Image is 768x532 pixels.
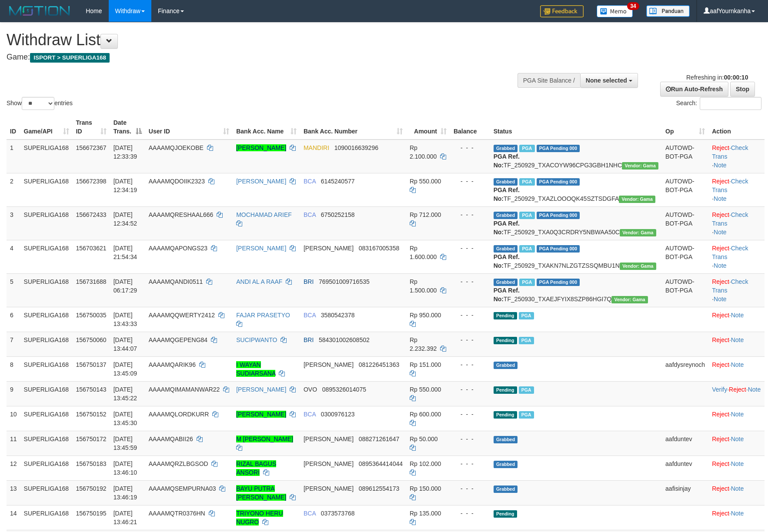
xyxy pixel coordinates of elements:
span: Vendor URL: https://trx31.1velocity.biz [620,229,656,236]
div: - - - [454,244,487,253]
button: None selected [580,73,638,88]
span: Copy 1090016639296 to clipboard [334,144,378,151]
b: PGA Ref. No: [494,153,520,169]
span: Copy 081226451363 to clipboard [359,361,399,368]
a: Run Auto-Refresh [660,82,728,96]
a: Check Trans [712,211,748,227]
span: Vendor URL: https://trx31.1velocity.biz [619,196,655,203]
td: 4 [7,240,20,273]
a: Note [731,460,744,467]
span: Grabbed [494,245,518,253]
span: Vendor URL: https://trx31.1velocity.biz [620,263,656,270]
td: TF_250929_TXAKN7NLZGTZSSQMBU1N [490,240,662,273]
div: - - - [454,385,487,394]
a: Note [731,485,744,492]
span: [DATE] 06:17:29 [114,278,137,294]
label: Show entries [7,97,73,110]
td: SUPERLIGA168 [20,356,73,381]
span: AAAAMQGEPENG84 [149,336,207,343]
td: 3 [7,206,20,240]
span: BCA [304,510,316,517]
span: Copy 769501009716535 to clipboard [319,278,370,285]
a: Note [731,361,744,368]
td: TF_250929_TXACOYW96CPG3GBH1NHC [490,140,662,173]
a: Reject [712,460,729,467]
td: SUPERLIGA168 [20,240,73,273]
span: 34 [627,2,639,10]
td: 2 [7,173,20,206]
select: Showentries [22,97,54,110]
td: · · [708,240,765,273]
span: Rp 2.100.000 [410,144,437,160]
span: Copy 088271261647 to clipboard [359,436,399,442]
b: PGA Ref. No: [494,186,520,202]
td: AUTOWD-BOT-PGA [662,140,708,173]
span: [DATE] 13:44:07 [114,336,137,352]
span: 156750192 [76,485,107,492]
div: PGA Site Balance / [518,73,580,88]
span: OVO [304,386,317,393]
span: Pending [494,411,517,419]
span: BRI [304,278,314,285]
span: 156731688 [76,278,107,285]
div: - - - [454,143,487,152]
th: Game/API: activate to sort column ascending [20,115,73,140]
th: Amount: activate to sort column ascending [406,115,450,140]
a: FAJAR PRASETYO [236,312,290,319]
span: Copy 3580542378 to clipboard [321,312,355,319]
th: ID [7,115,20,140]
a: Reject [712,485,729,492]
span: [PERSON_NAME] [304,485,354,492]
td: 7 [7,332,20,356]
span: 156750143 [76,386,107,393]
span: AAAAMQSEMPURNA03 [149,485,216,492]
a: [PERSON_NAME] [236,178,286,185]
td: aafduntev [662,456,708,480]
strong: 00:00:10 [724,74,748,81]
span: Pending [494,510,517,518]
td: · [708,356,765,381]
a: Reject [712,211,729,218]
span: Copy 6145240577 to clipboard [321,178,355,185]
div: - - - [454,177,487,186]
th: User ID: activate to sort column ascending [145,115,233,140]
a: Reject [712,312,729,319]
td: 14 [7,505,20,530]
a: Note [714,195,727,202]
div: - - - [454,459,487,468]
h1: Withdraw List [7,31,503,49]
span: PGA Pending [537,212,580,219]
span: Copy 083167005358 to clipboard [359,245,399,252]
span: [PERSON_NAME] [304,361,354,368]
td: · [708,431,765,456]
span: Marked by aafsoumeymey [519,386,534,394]
td: SUPERLIGA168 [20,206,73,240]
span: 156750060 [76,336,107,343]
a: Check Trans [712,278,748,294]
td: · · [708,173,765,206]
span: Rp 2.232.392 [410,336,437,352]
td: TF_250929_TXA0Q3CRDRY5NBWAA50C [490,206,662,240]
span: [DATE] 12:34:52 [114,211,137,227]
td: 13 [7,480,20,505]
a: TRIYONO HERU NUGRO [236,510,283,525]
span: AAAAMQRZLBGSOD [149,460,208,467]
td: 1 [7,140,20,173]
td: · · [708,206,765,240]
a: [PERSON_NAME] [236,245,286,252]
span: Copy 0895326014075 to clipboard [322,386,366,393]
span: Rp 102.000 [410,460,441,467]
td: 8 [7,356,20,381]
span: 156672398 [76,178,107,185]
span: [DATE] 13:46:19 [114,485,137,501]
span: Grabbed [494,362,518,369]
span: Grabbed [494,485,518,493]
span: [DATE] 12:33:39 [114,144,137,160]
span: Marked by aafsoycanthlai [519,411,534,419]
td: AUTOWD-BOT-PGA [662,240,708,273]
span: Rp 550.000 [410,178,441,185]
td: SUPERLIGA168 [20,307,73,332]
div: - - - [454,210,487,219]
span: Rp 600.000 [410,411,441,418]
td: SUPERLIGA168 [20,332,73,356]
